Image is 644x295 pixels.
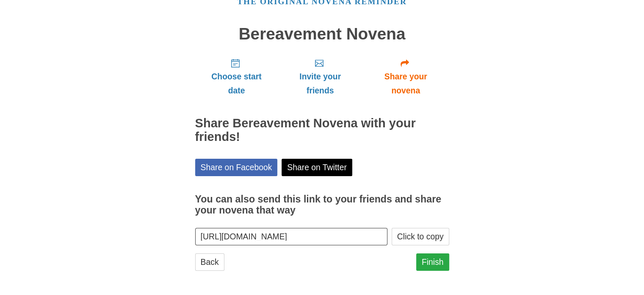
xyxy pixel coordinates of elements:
[195,194,449,216] h3: You can also send this link to your friends and share your novena that way
[195,51,278,102] a: Choose start date
[416,253,449,271] a: Finish
[195,253,224,271] a: Back
[204,70,270,98] span: Choose start date
[371,70,441,98] span: Share your novena
[278,51,362,102] a: Invite your friends
[392,228,449,245] button: Click to copy
[362,51,449,102] a: Share your novena
[282,159,352,176] a: Share on Twitter
[195,117,449,144] h2: Share Bereavement Novena with your friends!
[195,159,278,176] a: Share on Facebook
[195,25,449,43] h1: Bereavement Novena
[286,70,354,98] span: Invite your friends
